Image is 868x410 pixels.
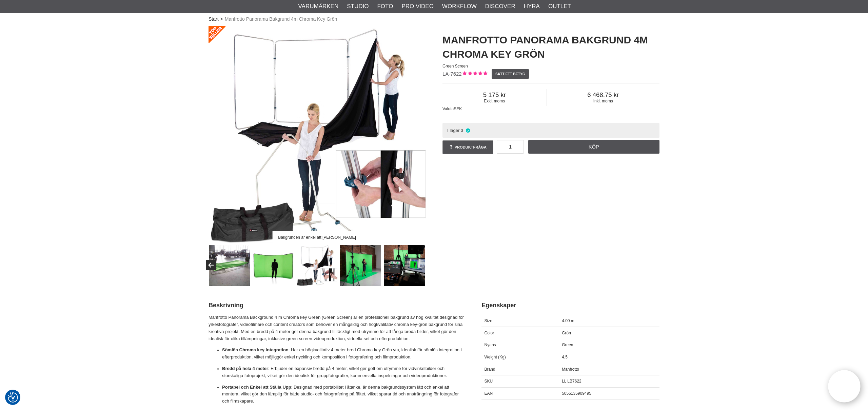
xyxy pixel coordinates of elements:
span: 4.00 m [562,318,574,323]
span: Nyans [485,343,496,347]
img: Bakgrunden är enkel att montera [297,245,338,286]
a: Pro Video [401,2,433,11]
h1: Manfrotto Panorama Bakgrund 4m Chroma Key Grön [442,33,659,61]
span: Color [485,331,494,335]
a: Köp [528,140,660,154]
img: Komplettera med vinylgolv [340,245,381,286]
a: Outlet [548,2,571,11]
img: Manfrotto Panorama Bakgrund i tre sektioner [253,245,294,286]
strong: Bredd på hela 4 meter [222,366,268,371]
span: > [220,16,223,23]
span: I lager [447,128,460,133]
div: Kundbetyg: 5.00 [462,71,487,78]
strong: Portabel och Enkel att Ställa Upp [222,385,291,390]
span: 6 468.75 [547,91,659,99]
span: SEK [454,106,462,111]
a: Produktfråga [442,140,493,154]
p: Manfrotto Panorama Background 4 m Chroma key Green (Green Screen) är en professionell bakgrund av... [209,314,465,342]
span: Exkl. moms [442,99,547,103]
p: : Har en högkvalitativ 4 meter bred Chroma key Grön yta, idealisk för sömlös integration i efterp... [222,347,465,361]
span: Weight (Kg) [485,355,506,359]
button: Samtyckesinställningar [8,391,18,404]
img: Professionell TV-studio [384,245,425,286]
span: Manfrotto [562,367,579,372]
a: Studio [347,2,369,11]
a: Hyra [524,2,540,11]
span: 5055135909495 [562,391,591,396]
span: Manfrotto Panorama Bakgrund 4m Chroma Key Grön [225,16,337,23]
span: LL LB7622 [562,379,581,384]
span: EAN [485,391,493,396]
h2: Egenskaper [481,301,659,310]
span: LA-7622 [442,71,462,77]
a: Discover [485,2,515,11]
a: Varumärken [298,2,339,11]
img: Revisit consent button [8,392,18,403]
h2: Beskrivning [209,301,465,310]
button: Previous [206,260,216,270]
span: Inkl. moms [547,99,659,103]
p: : Designad med portabilitet i åtanke, är denna bakgrundssystem lätt och enkel att montera, vilket... [222,384,465,405]
strong: Sömlös Chroma key Integration [222,347,289,352]
span: Size [485,318,492,323]
span: 3 [461,128,463,133]
span: 5 175 [442,91,547,99]
img: Manfrotto Panorama 4m Chroma Key Grön [209,26,426,243]
span: Grön [562,331,571,335]
a: Start [209,16,219,23]
span: Brand [485,367,495,372]
span: Valuta [442,106,454,111]
span: 4.5 [562,355,568,359]
a: Sätt ett betyg [492,69,529,79]
span: SKU [485,379,493,384]
p: : Erbjuder en expansiv bredd på 4 meter, vilket ger gott om utrymme för vidvinkelbilder och stors... [222,365,465,379]
span: Green [562,343,573,347]
div: Bakgrunden är enkel att [PERSON_NAME] [273,231,362,243]
a: Bakgrunden är enkel att montera [209,26,426,243]
a: Workflow [442,2,477,11]
i: I lager [465,128,471,133]
img: Mycket enkel att hantera i alla miljöer [209,245,250,286]
a: Foto [377,2,393,11]
span: Green Screen [442,64,468,69]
